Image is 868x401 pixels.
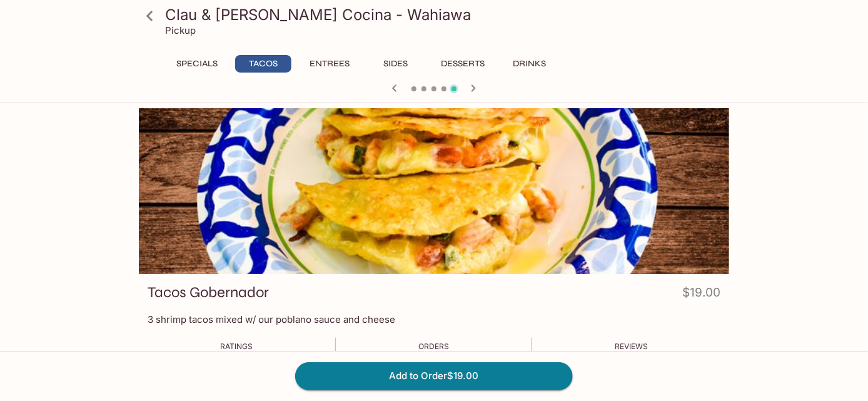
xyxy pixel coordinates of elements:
[434,55,492,73] button: Desserts
[368,55,424,73] button: Sides
[165,5,724,24] h3: Clau & [PERSON_NAME] Cocina - Wahiawa
[220,342,253,351] span: Ratings
[169,55,225,73] button: Specials
[235,55,291,73] button: Tacos
[301,55,358,73] button: Entrees
[682,283,720,307] h4: $19.00
[148,283,269,302] h3: Tacos Gobernador
[615,342,648,351] span: Reviews
[139,108,729,274] div: Tacos Gobernador
[165,24,196,36] p: Pickup
[148,313,720,325] p: 3 shrimp tacos mixed w/ our poblano sauce and cheese
[295,362,573,390] button: Add to Order$19.00
[418,342,449,351] span: Orders
[502,55,558,73] button: Drinks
